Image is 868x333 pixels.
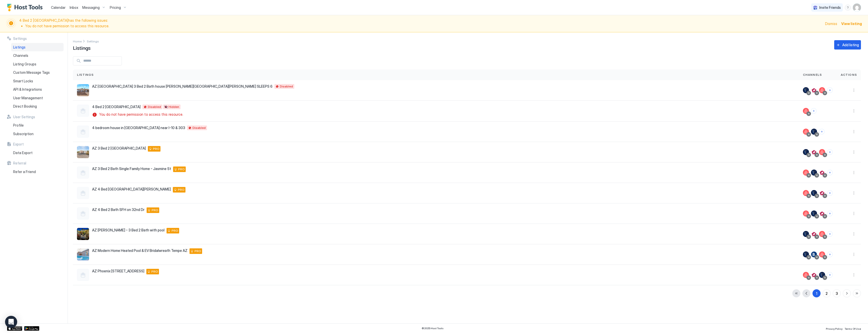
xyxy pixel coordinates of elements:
[827,272,833,278] button: Connect channels
[7,326,22,331] a: App Store
[77,84,89,96] div: listing image
[827,190,833,196] button: Connect channels
[11,60,64,68] a: Listing Groups
[851,190,857,196] div: menu
[845,5,851,11] div: menu
[152,208,158,212] span: PRO
[826,327,843,330] span: Privacy Policy
[178,187,184,192] span: PRO
[819,5,841,10] span: Invite Friends
[11,168,64,176] a: Refer a Friend
[11,94,64,102] a: User Management
[851,231,857,237] button: More options
[11,121,64,130] a: Profile
[803,73,822,77] span: Channels
[851,170,857,176] div: menu
[851,87,857,93] div: menu
[851,251,857,257] div: menu
[153,147,159,151] span: PRO
[13,123,24,128] span: Profile
[827,87,833,93] button: Connect channels
[11,77,64,85] a: Smart Locks
[851,272,857,278] button: More options
[92,207,145,212] span: AZ 4 Bed 2 Bath SFH on 32nd Dr
[13,70,50,75] span: Custom Message Tags
[845,326,861,331] a: Terms Of Use
[19,18,822,29] span: 4 Bed 2 [GEOGRAPHIC_DATA] has the following issues:
[827,231,833,237] button: Connect channels
[13,79,33,83] span: Smart Locks
[825,21,837,26] span: Dismiss
[13,115,35,119] span: User Settings
[11,43,64,52] a: Listings
[172,228,178,233] span: PRO
[13,96,43,100] span: User Management
[51,5,66,10] span: Calendar
[834,40,861,50] button: Add listing
[92,269,144,273] span: AZ Phoenix [STREET_ADDRESS]
[851,231,857,237] div: menu
[851,108,857,114] div: menu
[826,291,828,296] div: 2
[13,45,25,50] span: Listings
[178,167,185,172] span: PRO
[70,5,78,10] span: Inbox
[87,38,99,44] div: Breadcrumb
[110,5,121,10] span: Pricing
[77,146,89,158] div: listing image
[851,87,857,93] button: More options
[842,42,859,47] div: Add listing
[73,44,91,51] span: Listings
[13,142,24,147] span: Export
[73,38,82,44] div: Breadcrumb
[7,4,45,11] a: Host Tools Logo
[77,228,89,240] div: listing image
[92,146,146,151] span: AZ 3 Bed 2 [GEOGRAPHIC_DATA]
[851,210,857,217] button: More options
[13,62,36,66] span: Listing Groups
[13,132,34,136] span: Subscription
[77,248,89,260] div: listing image
[841,21,862,26] span: View listing
[77,73,94,77] span: Listings
[827,211,833,216] button: Connect channels
[851,272,857,278] div: menu
[92,248,187,253] span: AZ Modern Home Heated Pool & EV Bridalwreath Tempe AZ
[13,87,42,92] span: API & Integrations
[82,5,100,10] span: Messaging
[827,170,833,175] button: Connect channels
[11,130,64,138] a: Subscription
[13,53,28,58] span: Channels
[851,129,857,135] div: menu
[5,316,17,328] div: Open Intercom Messenger
[13,170,36,174] span: Refer a Friend
[827,252,833,257] button: Connect channels
[11,85,64,94] a: API & Integrations
[92,105,141,109] span: 4 Bed 2 [GEOGRAPHIC_DATA]
[851,251,857,257] button: More options
[92,187,171,192] span: AZ 4 Bed [GEOGRAPHIC_DATA][PERSON_NAME]
[25,24,822,28] li: You do not have permission to access this resource.
[11,51,64,60] a: Channels
[51,5,66,10] a: Calendar
[851,210,857,217] div: menu
[99,112,183,117] span: You do not have permission to access this resource.
[24,326,39,331] a: Google Play Store
[836,291,838,296] div: 3
[851,170,857,176] button: More options
[70,5,78,10] a: Inbox
[92,166,171,171] span: AZ 3 Bed 2 Bath Single Family Home - Jasmine St
[851,129,857,135] button: More options
[151,269,158,274] span: PRO
[851,149,857,155] div: menu
[195,249,201,253] span: PRO
[812,289,821,297] button: 1
[87,38,99,44] a: Settings
[13,161,26,165] span: Referral
[422,327,444,330] span: © 2025 Host Tools
[823,289,831,297] button: 2
[13,104,37,109] span: Direct Booking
